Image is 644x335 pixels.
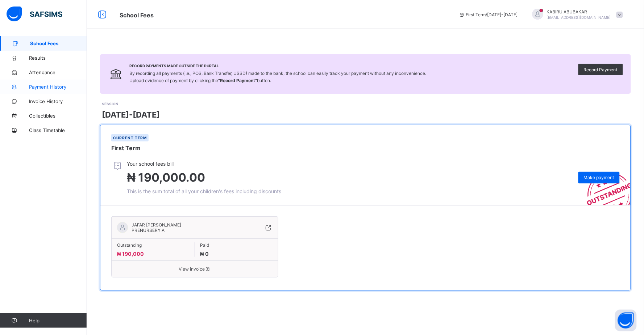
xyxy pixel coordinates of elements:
[578,164,631,205] img: outstanding-stamp.3c148f88c3ebafa6da95868fa43343a1.svg
[132,228,165,233] span: PRENURSERY A
[120,12,154,19] span: School Fees
[615,310,637,331] button: Open asap
[117,251,144,257] span: ₦ 190,000
[117,242,189,248] span: Outstanding
[547,15,611,20] span: [EMAIL_ADDRESS][DOMAIN_NAME]
[29,84,87,90] span: Payment History
[200,251,209,257] span: ₦ 0
[132,222,181,228] span: JAFAR [PERSON_NAME]
[29,69,87,75] span: Attendance
[29,98,87,104] span: Invoice History
[29,127,87,133] span: Class Timetable
[113,136,147,140] span: Current term
[117,266,273,272] span: View invoice
[127,170,205,185] span: ₦ 190,000.00
[525,9,627,21] div: KABIRUABUBAKAR
[459,12,518,17] span: session/term information
[584,175,614,180] span: Make payment
[129,71,427,83] span: By recording all payments (i.e., POS, Bank Transfer, USSD) made to the bank, the school can easil...
[129,64,427,68] span: Record Payments Made Outside the Portal
[102,102,118,106] span: SESSION
[30,41,87,46] span: School Fees
[219,78,257,83] b: “Record Payment”
[29,113,87,119] span: Collectibles
[102,110,160,119] span: [DATE]-[DATE]
[547,9,611,14] span: KABIRU ABUBAKAR
[7,7,62,22] img: safsims
[200,242,273,248] span: Paid
[29,318,87,323] span: Help
[29,55,87,61] span: Results
[127,188,282,194] span: This is the sum total of all your children's fees including discounts
[127,161,282,167] span: Your school fees bill
[584,67,618,72] span: Record Payment
[111,144,141,152] span: First Term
